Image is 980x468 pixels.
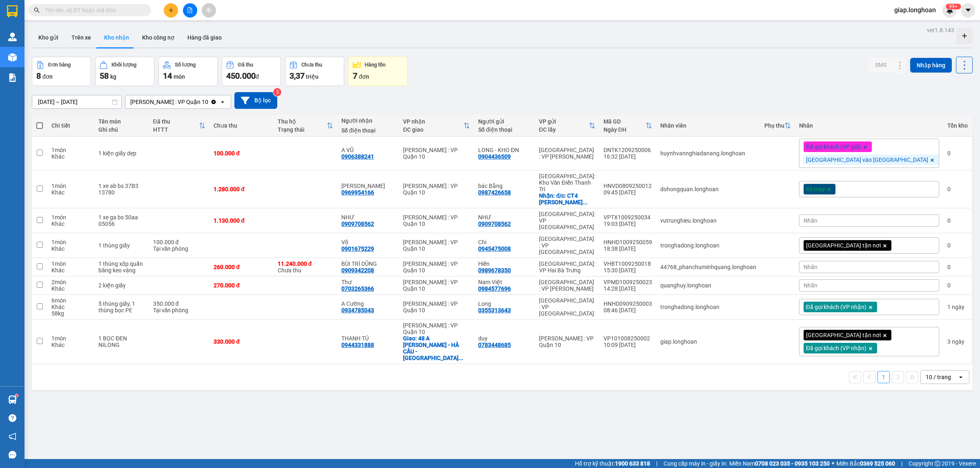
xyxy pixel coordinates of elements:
[306,73,318,80] span: triệu
[478,335,531,342] div: duy
[660,186,756,192] div: dohongquan.longhoan
[888,5,942,15] span: giap.longhoan
[832,462,834,465] span: ⚪️
[51,245,90,252] div: Khác
[403,335,470,361] div: Giao: 48 A LÊ HỒNG PHONG - HÀ CẦU - HÀ ĐÔNG - HÀ NỘI
[926,373,951,381] div: 10 / trang
[214,186,269,192] div: 1.280.000 đ
[869,57,893,72] button: SMS
[71,28,150,42] span: CÔNG TY TNHH CHUYỂN PHÁT NHANH BẢO AN
[341,147,395,153] div: A VŨ
[399,115,474,137] th: Toggle SortBy
[341,183,395,189] div: Nhật Linh
[961,3,975,18] button: caret-down
[153,300,206,307] div: 350.000 đ
[234,92,277,109] button: Bộ lọc
[9,414,16,422] span: question-circle
[604,245,652,252] div: 18:38 [DATE]
[806,143,861,150] span: Đã gọi khách (VP gửi)
[278,260,333,274] div: Chưa thu
[403,260,470,274] div: [PERSON_NAME] : VP Quận 10
[660,264,756,270] div: 44768_phanchuminhquang.longhoan
[946,4,961,9] sup: 427
[206,7,212,13] span: aim
[153,118,199,125] div: Đã thu
[51,335,90,342] div: 1 món
[51,221,90,227] div: Khác
[935,461,940,466] span: copyright
[214,217,269,224] div: 1.130.000 đ
[604,239,652,245] div: HNHD1009250059
[3,28,62,42] span: [PHONE_NUMBER]
[187,7,193,13] span: file-add
[764,122,784,129] div: Phụ thu
[604,285,652,292] div: 14:28 [DATE]
[604,342,652,348] div: 10:09 [DATE]
[341,260,395,267] div: BÙI TRÍ DŨNG
[478,307,511,313] div: 0355313643
[478,260,531,267] div: Hiền
[341,307,374,313] div: 0934785043
[8,33,17,41] img: warehouse-icon
[341,214,395,221] div: NHƯ
[51,214,90,221] div: 1 món
[274,115,337,137] th: Toggle SortBy
[98,282,145,289] div: 2 kiện giấy
[604,147,652,153] div: DNTK1209250006
[153,245,206,252] div: Tại văn phòng
[219,99,226,105] svg: open
[285,57,344,86] button: Chưa thu3,37 triệu
[98,335,145,348] div: 1 BỌC ĐEN NILONG
[158,57,218,86] button: Số lượng14món
[359,73,369,80] span: đơn
[947,150,968,157] div: 0
[290,71,305,81] span: 3,37
[214,122,269,129] div: Chưa thu
[664,459,727,468] span: Cung cấp máy in - giấy in:
[98,150,145,157] div: 1 kiện giấy dẹp
[51,122,90,129] div: Chi tiết
[51,267,90,274] div: Khác
[98,300,145,313] div: 5 thùng giấy, 1 thùng bọc PE
[51,153,90,160] div: Khác
[403,239,470,252] div: [PERSON_NAME] : VP Quận 10
[403,183,470,196] div: [PERSON_NAME] : VP Quận 10
[202,3,216,18] button: aim
[539,260,595,274] div: [GEOGRAPHIC_DATA]: VP Hai Bà Trưng
[183,3,197,18] button: file-add
[174,73,185,80] span: món
[32,57,91,86] button: Đơn hàng8đơn
[539,211,595,230] div: [GEOGRAPHIC_DATA]: VP [GEOGRAPHIC_DATA]
[660,338,756,345] div: giap.longhoan
[729,459,830,468] span: Miền Nam
[660,304,756,310] div: tronghadong.longhoan
[16,394,18,397] sup: 1
[153,239,206,245] div: 100.000 đ
[111,62,136,68] div: Khối lượng
[110,73,116,80] span: kg
[98,214,145,227] div: 1 xe ga bs 50aa 05056
[806,344,866,352] span: Đã gọi khách (VP nhận)
[98,28,136,47] button: Kho nhận
[755,460,830,467] strong: 0708 023 035 - 0935 103 250
[403,279,470,292] div: [PERSON_NAME] : VP Quận 10
[478,147,531,153] div: LONG - KHO ĐN
[65,28,98,47] button: Trên xe
[153,126,199,133] div: HTTT
[927,26,954,35] div: ver 1.8.143
[539,297,595,317] div: [GEOGRAPHIC_DATA] : VP [GEOGRAPHIC_DATA]
[301,62,322,68] div: Chưa thu
[341,153,374,160] div: 0906388241
[51,279,90,285] div: 2 món
[348,57,408,86] button: Hàng tồn7đơn
[947,304,968,310] div: 1
[273,88,281,96] sup: 3
[599,115,656,137] th: Toggle SortBy
[947,338,968,345] div: 3
[478,285,511,292] div: 0984577696
[804,264,817,270] span: Nhãn
[947,242,968,249] div: 0
[341,279,395,285] div: Thư
[222,57,281,86] button: Đã thu450.000đ
[403,118,463,125] div: VP nhận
